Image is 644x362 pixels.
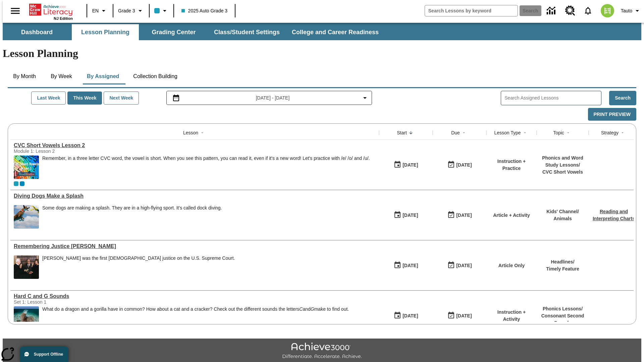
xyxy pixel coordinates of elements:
[494,129,521,136] div: Lesson Type
[67,92,102,105] button: This Week
[29,3,73,16] a: Home
[540,305,585,312] p: Phonics Lessons /
[42,255,235,261] div: [PERSON_NAME] was the first [DEMOGRAPHIC_DATA] justice on the U.S. Supreme Court.
[20,181,24,186] div: OL 2025 Auto Grade 4
[543,2,561,20] a: Data Center
[72,24,139,40] button: Lesson Planning
[89,5,111,17] button: Language: EN, Select a language
[546,258,579,265] p: Headlines /
[42,306,349,312] p: What do a dragon and a gorilla have in common? How about a cat and a cracker? Check out the diffe...
[286,24,384,40] button: College and Career Readiness
[546,265,579,273] p: Timely Feature
[561,2,579,20] a: Resource Center, Will open in new tab
[3,23,641,40] div: SubNavbar
[14,306,39,330] img: A sea cucumber lays on the floor of the ocean
[14,148,114,154] div: Module 1: Lesson 2
[14,205,39,229] img: A dog is jumping high in the air in an attempt to grab a yellow toy with its mouth.
[546,208,579,215] p: Kids' Channel /
[14,156,39,179] img: CVC Short Vowels Lesson 2.
[601,129,619,136] div: Strategy
[445,259,474,272] button: 09/08/25: Last day the lesson can be accessed
[391,159,420,171] button: 09/08/25: First time the lesson was available
[5,1,25,21] button: Open side menu
[402,312,418,320] div: [DATE]
[564,129,572,137] button: Sort
[456,161,472,169] div: [DATE]
[460,129,468,137] button: Sort
[128,68,183,84] button: Collection Building
[3,24,70,40] button: Dashboard
[29,2,73,20] div: Home
[31,92,66,105] button: Last Week
[3,47,641,60] h1: Lesson Planning
[397,129,407,136] div: Start
[593,209,635,221] a: Reading and Interpreting Charts
[402,261,418,270] div: [DATE]
[425,5,518,16] input: search field
[198,129,206,137] button: Sort
[391,259,420,272] button: 09/08/25: First time the lesson was available
[282,343,362,360] img: Achieve3000 Differentiate Accelerate Achieve
[621,7,632,14] span: Tauto
[445,209,474,222] button: 09/08/25: Last day the lesson can be accessed
[183,129,198,136] div: Lesson
[546,215,579,222] p: Animals
[445,309,474,322] button: 09/07/25: Last day the lesson can be accessed
[42,255,235,279] div: Sandra Day O'Connor was the first female justice on the U.S. Supreme Court.
[540,312,585,326] p: Consonant Second Sounds
[42,205,222,211] div: Some dogs are making a splash. They are in a high-flying sport. It's called dock diving.
[14,293,376,299] div: Hard C and G Sounds
[115,5,147,17] button: Grade: Grade 3, Select a grade
[14,181,18,186] div: Current Class
[14,142,376,148] div: CVC Short Vowels Lesson 2
[42,306,349,330] div: What do a dragon and a gorilla have in common? How about a cat and a cracker? Check out the diffe...
[152,5,171,17] button: Class color is light blue. Change class color
[14,299,114,305] div: Set 1: Lesson 1
[521,129,529,137] button: Sort
[609,91,636,105] button: Search
[118,7,135,14] span: Grade 3
[169,94,369,102] button: Select the date range menu item
[540,155,585,169] p: Phonics and Word Study Lessons /
[402,161,418,169] div: [DATE]
[504,93,601,103] input: Search Assigned Lessons
[601,4,614,17] img: avatar image
[579,2,597,19] a: Notifications
[540,169,585,176] p: CVC Short Vowels
[104,92,139,105] button: Next Week
[181,7,228,14] span: 2025 Auto Grade 3
[14,243,376,249] a: Remembering Justice O'Connor, Lessons
[490,309,533,323] p: Instruction + Activity
[299,306,303,312] em: C
[493,212,530,219] p: Article + Activity
[456,312,472,320] div: [DATE]
[588,108,636,121] button: Print Preview
[391,309,420,322] button: 09/07/25: First time the lesson was available
[14,193,376,199] div: Diving Dogs Make a Splash
[54,16,73,20] span: NJ Edition
[42,156,370,161] p: Remember, in a three letter CVC word, the vowel is short. When you see this pattern, you can read...
[20,347,68,362] button: Support Offline
[445,159,474,171] button: 09/08/25: Last day the lesson can be accessed
[619,129,627,137] button: Sort
[14,255,39,279] img: Chief Justice Warren Burger, wearing a black robe, holds up his right hand and faces Sandra Day O...
[42,205,222,229] div: Some dogs are making a splash. They are in a high-flying sport. It's called dock diving.
[456,261,472,270] div: [DATE]
[407,129,415,137] button: Sort
[618,5,644,17] button: Profile/Settings
[45,68,78,84] button: By Week
[42,156,370,179] div: Remember, in a three letter CVC word, the vowel is short. When you see this pattern, you can read...
[209,24,285,40] button: Class/Student Settings
[402,211,418,220] div: [DATE]
[256,95,290,102] span: [DATE] - [DATE]
[34,352,63,357] span: Support Offline
[140,24,207,40] button: Grading Center
[82,68,124,84] button: By Assigned
[3,24,385,40] div: SubNavbar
